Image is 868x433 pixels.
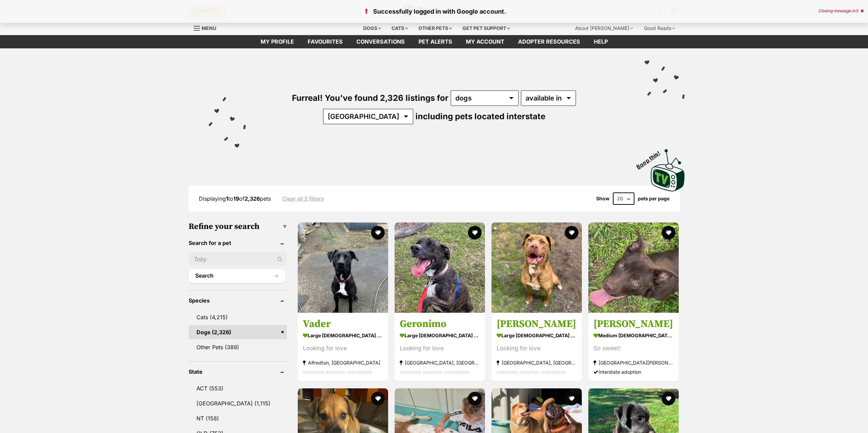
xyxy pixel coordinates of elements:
[350,35,412,48] a: conversations
[400,318,480,331] h3: Geronimo
[497,318,577,331] h3: [PERSON_NAME]
[593,358,674,368] strong: [GEOGRAPHIC_DATA][PERSON_NAME][GEOGRAPHIC_DATA]
[189,340,287,354] a: Other Pets (389)
[189,240,287,246] header: Search for a pet
[414,21,457,35] div: Other pets
[588,313,679,382] a: [PERSON_NAME] medium [DEMOGRAPHIC_DATA] Dog So sweet! [GEOGRAPHIC_DATA][PERSON_NAME][GEOGRAPHIC_D...
[412,35,459,48] a: Pet alerts
[358,21,386,35] div: Dogs
[189,381,287,396] a: ACT (553)
[189,269,285,283] button: Search
[189,411,287,426] a: NT (158)
[818,9,864,13] div: Closing message in
[662,392,676,405] button: favourite
[226,195,228,202] strong: 1
[395,222,485,313] img: Geronimo - Bull Arab x American Staffordshire Bull Terrier Dog
[202,25,216,31] span: Menu
[565,226,578,239] button: favourite
[593,318,674,331] h3: [PERSON_NAME]
[400,358,480,368] strong: [GEOGRAPHIC_DATA], [GEOGRAPHIC_DATA]
[491,222,582,313] img: Jack Jack - Staffordshire Bull Terrier Dog
[458,21,515,35] div: Get pet support
[587,35,615,48] a: Help
[189,222,287,231] h3: Refine your search
[387,21,413,35] div: Cats
[588,222,679,313] img: Abel - Australian Kelpie Dog
[400,369,469,375] span: Interstate adoption unavailable
[651,143,685,193] a: Boop this!
[282,196,324,202] a: Clear all 2 filters
[497,369,566,375] span: Interstate adoption unavailable
[199,195,271,202] span: Displaying to of pets
[497,358,577,368] strong: [GEOGRAPHIC_DATA], [GEOGRAPHIC_DATA]
[639,21,680,35] div: Good Reads
[301,35,350,48] a: Favourites
[400,331,480,341] strong: large [DEMOGRAPHIC_DATA] Dog
[459,35,511,48] a: My account
[491,313,582,382] a: [PERSON_NAME] large [DEMOGRAPHIC_DATA] Dog Looking for love [GEOGRAPHIC_DATA], [GEOGRAPHIC_DATA] ...
[662,226,676,239] button: favourite
[189,310,287,324] a: Cats (4,215)
[400,344,480,353] div: Looking for love
[303,358,383,368] strong: Alfredton, [GEOGRAPHIC_DATA]
[651,149,685,191] img: PetRescue TV logo
[497,344,577,353] div: Looking for love
[593,331,674,341] strong: medium [DEMOGRAPHIC_DATA] Dog
[303,318,383,331] h3: Vader
[303,369,372,375] span: Interstate adoption unavailable
[468,392,482,405] button: favourite
[635,145,666,170] span: Boop this!
[189,396,287,411] a: [GEOGRAPHIC_DATA] (1,115)
[415,111,545,121] span: including pets located interstate
[565,392,578,405] button: favourite
[511,35,587,48] a: Adopter resources
[596,196,609,201] span: Show
[194,21,221,34] a: Menu
[395,313,485,382] a: Geronimo large [DEMOGRAPHIC_DATA] Dog Looking for love [GEOGRAPHIC_DATA], [GEOGRAPHIC_DATA] Inter...
[468,226,482,239] button: favourite
[638,196,670,201] label: pets per page
[189,325,287,339] a: Dogs (2,326)
[7,7,861,16] p: Successfully logged in with Google account.
[303,344,383,353] div: Looking for love
[303,331,383,341] strong: large [DEMOGRAPHIC_DATA] Dog
[298,222,388,313] img: Vader - German Shorthaired Pointer Dog
[497,331,577,341] strong: large [DEMOGRAPHIC_DATA] Dog
[593,344,674,353] div: So sweet!
[292,93,448,103] span: Furreal! You've found 2,326 listings for
[570,21,638,35] div: About [PERSON_NAME]
[254,35,301,48] a: My profile
[233,195,239,202] strong: 19
[189,369,287,375] header: State
[189,253,287,266] input: Toby
[189,297,287,304] header: Species
[245,195,260,202] strong: 2,326
[855,8,858,13] span: 3
[298,313,388,382] a: Vader large [DEMOGRAPHIC_DATA] Dog Looking for love Alfredton, [GEOGRAPHIC_DATA] Interstate adopt...
[371,392,385,405] button: favourite
[371,226,385,239] button: favourite
[593,368,674,377] div: Interstate adoption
